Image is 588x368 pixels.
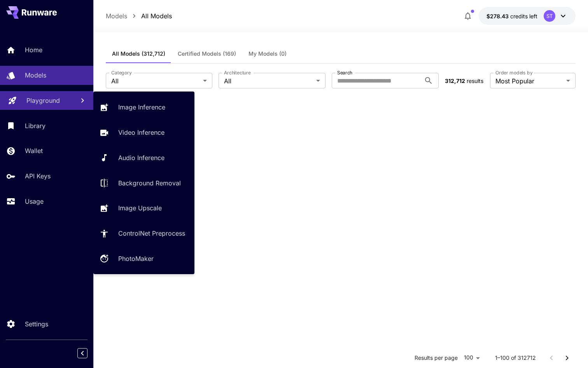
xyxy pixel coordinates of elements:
label: Category [111,69,132,76]
p: Audio Inference [118,153,164,162]
p: Video Inference [118,128,164,137]
a: Image Inference [93,98,194,117]
a: Background Removal [93,173,194,192]
span: My Models (0) [248,50,287,57]
p: API Keys [25,171,51,181]
button: $278.43011 [479,7,576,25]
p: PhotoMaker [118,254,154,263]
span: All [224,76,313,86]
a: PhotoMaker [93,249,194,268]
a: Image Upscale [93,199,194,218]
p: Results per page [415,354,458,362]
p: Settings [25,319,48,329]
span: credits left [510,13,537,19]
a: ControlNet Preprocess [93,224,194,243]
p: Models [106,11,127,21]
p: Library [25,121,45,130]
p: Wallet [25,146,43,155]
a: Video Inference [93,123,194,142]
p: All Models [141,11,172,21]
div: 100 [461,352,483,363]
span: Certified Models (169) [178,50,236,57]
p: Image Upscale [118,203,162,213]
p: Models [25,70,46,80]
p: 1–100 of 312712 [495,354,536,362]
a: Audio Inference [93,148,194,167]
div: Collapse sidebar [83,346,93,360]
label: Architecture [224,69,250,76]
nav: breadcrumb [106,11,172,21]
span: All Models (312,712) [112,50,165,57]
span: All [111,76,200,86]
p: Image Inference [118,102,165,112]
div: ST [544,10,555,22]
div: $278.43011 [486,12,537,20]
p: ControlNet Preprocess [118,229,185,238]
p: Usage [25,197,44,206]
p: Playground [26,96,60,105]
p: Home [25,45,42,55]
button: Collapse sidebar [77,348,87,358]
span: results [467,77,483,84]
button: Go to next page [559,350,575,366]
span: $278.43 [486,13,510,19]
span: 312,712 [445,77,465,84]
label: Order models by [495,69,532,76]
p: Background Removal [118,178,181,188]
span: Most Popular [495,76,563,86]
label: Search [337,69,352,76]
